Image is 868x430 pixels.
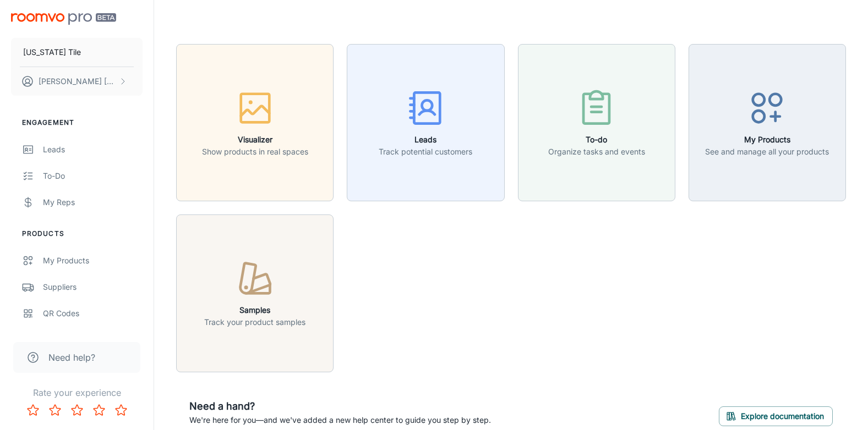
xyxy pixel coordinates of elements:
[719,406,833,426] button: Explore documentation
[43,255,143,267] div: My Products
[548,146,645,158] p: Organize tasks and events
[189,414,491,426] p: We're here for you—and we've added a new help center to guide you step by step.
[11,38,143,67] button: [US_STATE] Tile
[719,410,833,421] a: Explore documentation
[110,399,132,421] button: Rate 5 star
[23,46,81,58] p: [US_STATE] Tile
[176,44,334,201] button: VisualizerShow products in real spaces
[22,399,44,421] button: Rate 1 star
[43,281,143,293] div: Suppliers
[43,144,143,156] div: Leads
[48,351,95,364] span: Need help?
[347,117,504,128] a: LeadsTrack potential customers
[11,67,143,96] button: [PERSON_NAME] [PERSON_NAME]
[518,44,675,201] button: To-doOrganize tasks and events
[548,134,645,146] h6: To-do
[39,75,116,87] p: [PERSON_NAME] [PERSON_NAME]
[204,316,305,328] p: Track your product samples
[705,146,829,158] p: See and manage all your products
[379,134,472,146] h6: Leads
[347,44,504,201] button: LeadsTrack potential customers
[43,196,143,208] div: My Reps
[66,399,88,421] button: Rate 3 star
[705,134,829,146] h6: My Products
[44,399,66,421] button: Rate 2 star
[689,117,846,128] a: My ProductsSee and manage all your products
[43,170,143,182] div: To-do
[189,399,491,414] h6: Need a hand?
[9,386,145,399] p: Rate your experience
[176,214,334,372] button: SamplesTrack your product samples
[11,13,116,25] img: Roomvo PRO Beta
[518,117,675,128] a: To-doOrganize tasks and events
[204,304,305,316] h6: Samples
[689,44,846,201] button: My ProductsSee and manage all your products
[88,399,110,421] button: Rate 4 star
[176,287,334,298] a: SamplesTrack your product samples
[379,146,472,158] p: Track potential customers
[43,307,143,319] div: QR Codes
[202,146,308,158] p: Show products in real spaces
[202,134,308,146] h6: Visualizer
